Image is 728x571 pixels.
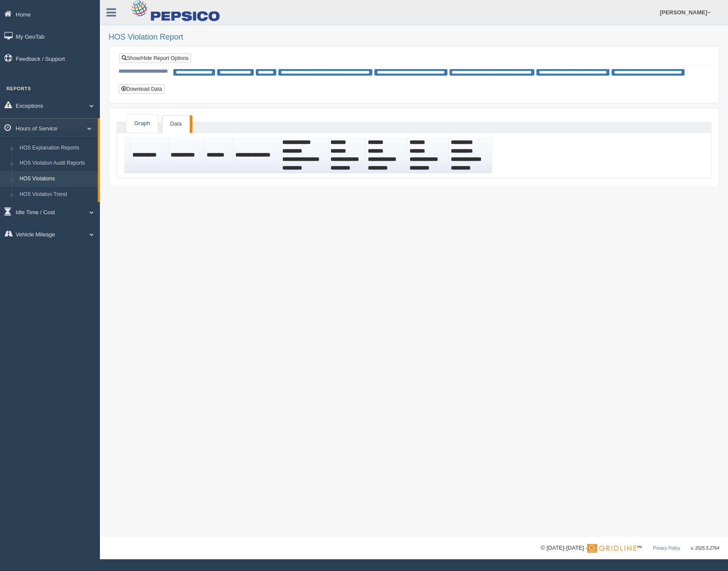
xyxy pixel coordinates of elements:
a: Show/Hide Report Options [119,53,191,63]
img: Gridline [587,544,636,553]
button: Download Data [119,84,165,94]
a: HOS Violation Trend [16,187,98,203]
span: v. 2025.5.2764 [691,546,719,551]
h2: HOS Violation Report [109,33,719,42]
a: Privacy Policy [653,546,680,551]
a: HOS Violations [16,171,98,187]
div: © [DATE]-[DATE] - ™ [541,544,719,553]
a: HOS Explanation Reports [16,140,98,156]
a: HOS Violation Audit Reports [16,156,98,171]
a: Data [162,115,189,133]
a: Graph [126,115,158,133]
